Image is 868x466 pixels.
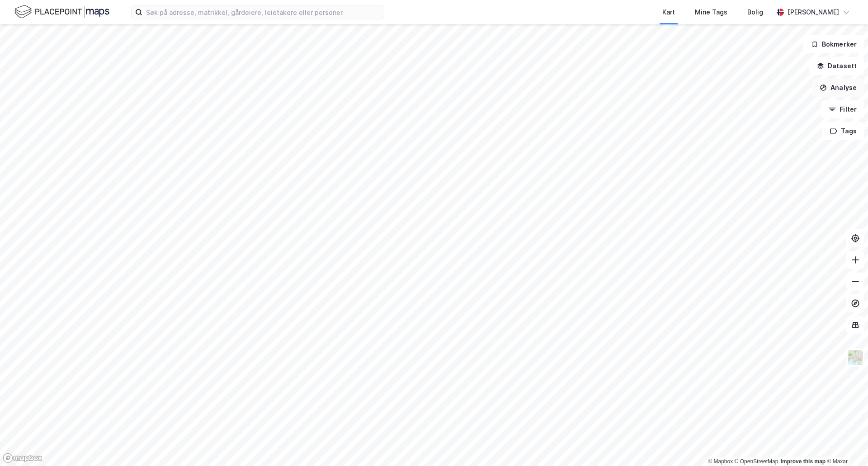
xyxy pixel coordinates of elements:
button: Bokmerker [803,35,864,53]
button: Filter [821,100,864,118]
button: Analyse [812,79,864,97]
a: OpenStreetMap [735,458,778,465]
button: Datasett [809,57,864,75]
a: Mapbox homepage [3,453,42,463]
div: [PERSON_NAME] [788,7,839,18]
div: Bolig [747,7,763,18]
input: Søk på adresse, matrikkel, gårdeiere, leietakere eller personer [142,5,384,19]
button: Tags [822,122,864,140]
img: Z [847,349,864,366]
div: Mine Tags [695,7,727,18]
img: logo.f888ab2527a4732fd821a326f86c7f29.svg [14,4,109,20]
div: Kontrollprogram for chat [823,423,868,466]
iframe: Chat Widget [823,423,868,466]
div: Kart [662,7,675,18]
a: Improve this map [781,458,826,465]
a: Mapbox [708,458,733,465]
